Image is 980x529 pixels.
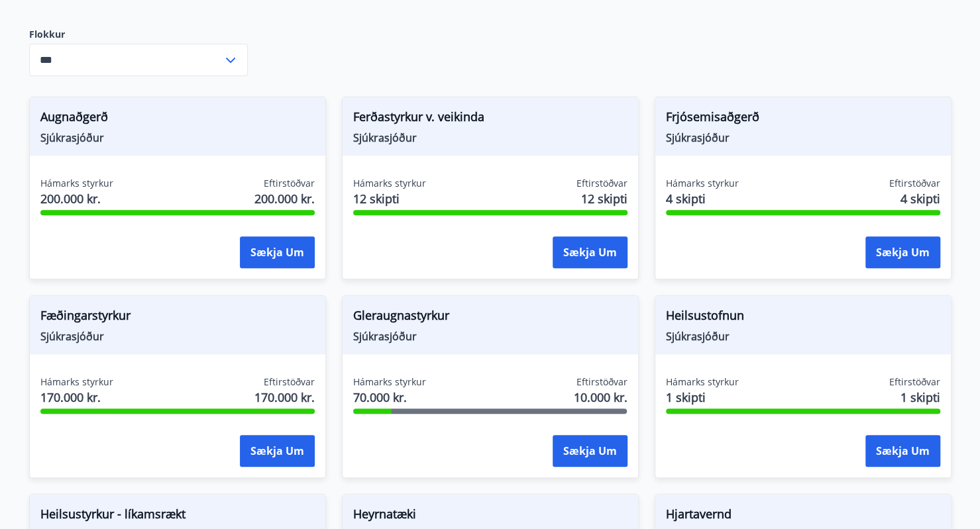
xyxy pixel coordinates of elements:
button: Sækja um [865,435,940,467]
span: Sjúkrasjóður [353,329,627,344]
span: Frjósemisaðgerð [666,108,940,130]
span: Eftirstöðvar [264,375,315,389]
button: Sækja um [553,236,627,268]
span: Augnaðgerð [40,108,315,130]
span: Heilsustofnun [666,307,940,329]
span: Hámarks styrkur [353,177,426,190]
span: 170.000 kr. [254,389,315,406]
span: 1 skipti [666,389,739,406]
button: Sækja um [553,435,627,467]
span: 10.000 kr. [574,389,627,406]
span: Sjúkrasjóður [666,130,940,145]
button: Sækja um [240,435,315,467]
label: Flokkur [29,28,248,41]
span: Sjúkrasjóður [40,130,315,145]
span: Eftirstöðvar [264,177,315,190]
span: Hámarks styrkur [40,375,113,389]
span: Heyrnatæki [353,505,627,528]
span: Eftirstöðvar [576,177,627,190]
span: Sjúkrasjóður [40,329,315,344]
span: 12 skipti [353,190,426,207]
span: 70.000 kr. [353,389,426,406]
span: Gleraugnastyrkur [353,307,627,329]
span: Eftirstöðvar [889,177,940,190]
span: Eftirstöðvar [889,375,940,389]
button: Sækja um [865,236,940,268]
span: 1 skipti [900,389,940,406]
span: Hjartavernd [666,505,940,528]
span: Sjúkrasjóður [353,130,627,145]
span: Eftirstöðvar [576,375,627,389]
span: 4 skipti [900,190,940,207]
span: Hámarks styrkur [353,375,426,389]
span: 12 skipti [581,190,627,207]
span: Ferðastyrkur v. veikinda [353,108,627,130]
button: Sækja um [240,236,315,268]
span: 200.000 kr. [254,190,315,207]
span: Heilsustyrkur - líkamsrækt [40,505,315,528]
span: 170.000 kr. [40,389,113,406]
span: Hámarks styrkur [40,177,113,190]
span: 200.000 kr. [40,190,113,207]
span: 4 skipti [666,190,739,207]
span: Hámarks styrkur [666,177,739,190]
span: Fæðingarstyrkur [40,307,315,329]
span: Sjúkrasjóður [666,329,940,344]
span: Hámarks styrkur [666,375,739,389]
